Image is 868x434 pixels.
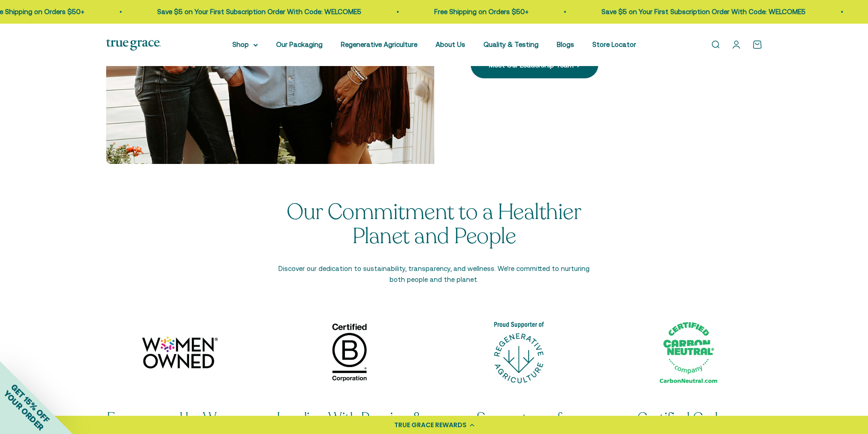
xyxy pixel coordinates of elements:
p: Save $5 on Your First Subscription Order With Code: WELCOME5 [156,6,360,17]
split-lines: Our Commitment to a Healthier Planet and People [287,197,581,251]
span: GET 15% OFF [9,382,51,424]
a: Free Shipping on Orders $50+ [433,8,528,15]
a: Regenerative Agriculture [341,41,417,48]
div: TRUE GRACE REWARDS [394,420,467,430]
a: Our Packaging [276,41,323,48]
a: Store Locator [592,41,636,48]
p: Discover our dedication to sustainability, transparency, and wellness. We're committed to nurturi... [275,263,594,285]
a: About Us [436,41,465,48]
p: Empowered by Women [106,409,254,428]
summary: Shop [232,39,258,50]
p: Save $5 on Your First Subscription Order With Code: WELCOME5 [601,6,805,17]
span: YOUR ORDER [2,388,46,432]
a: Blogs [557,41,574,48]
a: Quality & Testing [483,41,539,48]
